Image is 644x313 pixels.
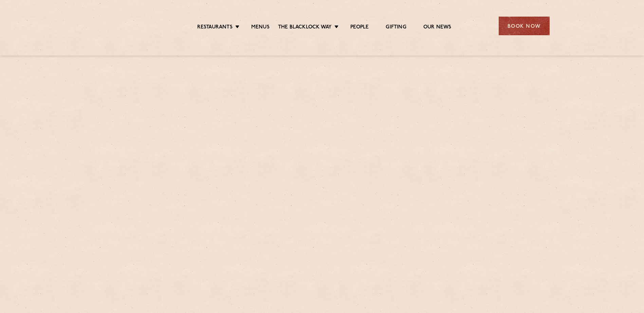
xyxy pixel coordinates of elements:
img: svg%3E [95,6,153,45]
a: People [350,24,369,32]
a: Restaurants [197,24,233,32]
a: Menus [251,24,270,32]
div: Book Now [499,17,550,35]
a: The Blacklock Way [278,24,332,32]
a: Gifting [386,24,406,32]
a: Our News [423,24,452,32]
